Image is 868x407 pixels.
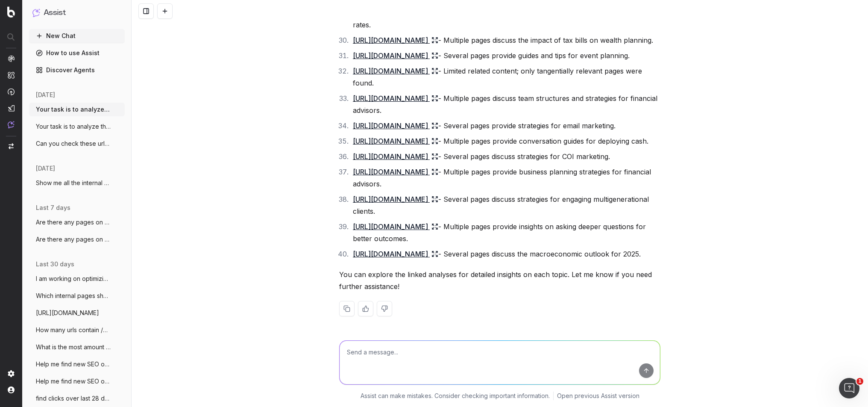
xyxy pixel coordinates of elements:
[36,309,99,317] span: [URL][DOMAIN_NAME]
[36,274,111,283] span: I am working on optimizing the internal
[350,120,660,132] li: - Several pages provide strategies for email marketing.
[36,292,111,300] span: Which internal pages should I link to th
[353,120,438,132] a: [URL][DOMAIN_NAME]
[29,103,125,116] button: Your task is to analyze this list of ur
[36,326,111,334] span: How many urls contain /60-40-portfolio.h
[339,268,660,292] p: You can explore the linked analyses for detailed insights on each topic. Let me know if you need ...
[353,221,438,233] a: [URL][DOMAIN_NAME]
[856,378,863,385] span: 1
[36,164,55,173] span: [DATE]
[353,248,438,260] a: [URL][DOMAIN_NAME]
[29,357,125,371] button: Help me find new SEO opportunities to im
[350,34,660,46] li: - Multiple pages discuss the impact of tax bills on wealth planning.
[36,235,111,244] span: Are there any pages on my site that has
[350,92,660,116] li: - Multiple pages discuss team structures and strategies for financial advisors.
[29,272,125,286] button: I am working on optimizing the internal
[29,29,125,43] button: New Chat
[36,360,111,369] span: Help me find new SEO opportunities to im
[350,65,660,89] li: - Limited related content; only tangentially relevant pages were found.
[8,88,15,95] img: Activation
[353,166,438,178] a: [URL][DOMAIN_NAME]
[36,179,111,187] span: Show me all the internal pages linking t
[361,392,550,400] p: Assist can make mistakes. Consider checking important information.
[7,6,15,18] img: Botify logo
[8,386,15,393] img: My account
[353,65,438,77] a: [URL][DOMAIN_NAME]
[353,150,438,162] a: [URL][DOMAIN_NAME]
[8,370,15,377] img: Setting
[36,377,111,386] span: Help me find new SEO opportunities to im
[353,92,438,104] a: [URL][DOMAIN_NAME]
[29,375,125,388] button: Help me find new SEO opportunities to im
[353,135,438,147] a: [URL][DOMAIN_NAME]
[8,71,15,79] img: Intelligence
[350,150,660,162] li: - Several pages discuss strategies for COI marketing.
[29,63,125,77] a: Discover Agents
[353,50,438,62] a: [URL][DOMAIN_NAME]
[350,193,660,217] li: - Several pages discuss strategies for engaging multigenerational clients.
[29,176,125,190] button: Show me all the internal pages linking t
[350,248,660,260] li: - Several pages discuss the macroeconomic outlook for 2025.
[36,260,74,268] span: last 30 days
[557,392,639,400] a: Open previous Assist version
[36,394,111,403] span: find clicks over last 28 days for all th
[350,50,660,62] li: - Several pages provide guides and tips for event planning.
[36,91,55,99] span: [DATE]
[29,323,125,337] button: How many urls contain /60-40-portfolio.h
[32,7,121,19] button: Assist
[353,34,438,46] a: [URL][DOMAIN_NAME]
[29,289,125,303] button: Which internal pages should I link to th
[350,221,660,245] li: - Multiple pages provide insights on asking deeper questions for better outcomes.
[36,218,111,227] span: Are there any pages on my site that has
[29,233,125,246] button: Are there any pages on my site that has
[29,46,125,60] a: How to use Assist
[350,135,660,147] li: - Multiple pages provide conversation guides for deploying cash.
[29,215,125,229] button: Are there any pages on my site that has
[36,139,111,148] span: Can you check these urls to see if any o
[8,105,15,112] img: Studio
[44,7,66,19] h1: Assist
[9,143,14,149] img: Switch project
[29,340,125,354] button: What is the most amount of urls I can re
[29,306,125,320] button: [URL][DOMAIN_NAME]
[350,166,660,190] li: - Multiple pages provide business planning strategies for financial advisors.
[36,343,111,351] span: What is the most amount of urls I can re
[36,105,111,114] span: Your task is to analyze this list of ur
[353,193,438,205] a: [URL][DOMAIN_NAME]
[32,9,40,17] img: Assist
[29,120,125,133] button: Your task is to analyze this list of url
[36,203,70,212] span: last 7 days
[839,378,859,398] iframe: Intercom live chat
[29,392,125,405] button: find clicks over last 28 days for all th
[29,137,125,150] button: Can you check these urls to see if any o
[8,121,15,128] img: Assist
[36,122,111,131] span: Your task is to analyze this list of url
[8,55,15,62] img: Analytics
